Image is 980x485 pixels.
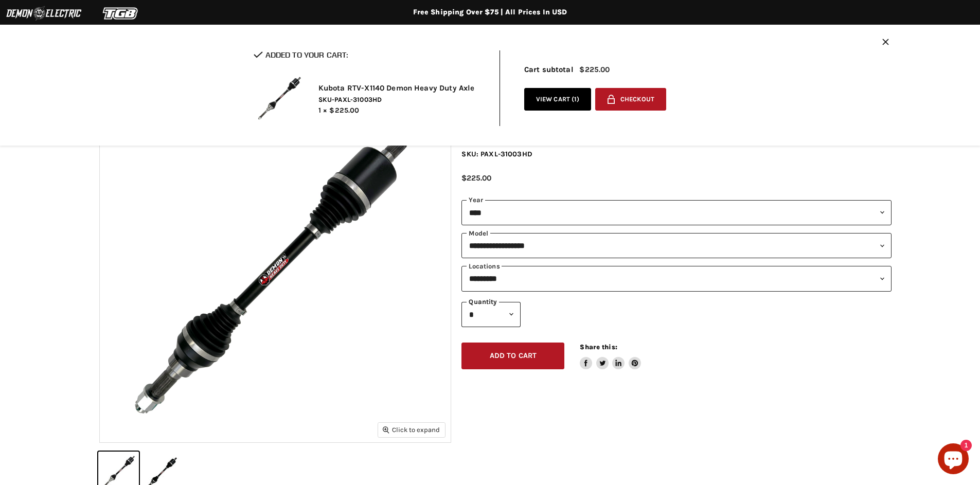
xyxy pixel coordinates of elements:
select: year [461,200,892,225]
h2: Added to your cart: [254,50,484,59]
button: Close [882,39,889,47]
span: $225.00 [579,65,610,74]
select: keys [461,266,892,291]
span: 1 × [318,106,327,115]
span: $225.00 [329,106,359,115]
span: Add to cart [490,351,537,360]
button: Add to cart [461,343,564,370]
a: View cart (1) [524,88,592,111]
inbox-online-store-chat: Shopify online store chat [935,443,972,477]
span: Share this: [580,343,617,351]
span: Checkout [620,96,654,103]
span: Click to expand [383,426,440,434]
h2: Kubota RTV-X1140 Demon Heavy Duty Axle [318,83,484,94]
img: IMAGE [100,92,451,442]
span: 1 [574,95,577,103]
img: TGB Logo 2 [82,4,159,23]
form: cart checkout [591,88,666,115]
aside: Share this: [580,343,641,370]
span: Cart subtotal [524,65,574,74]
img: Kubota RTV-X1140 Demon Heavy Duty Axle [254,73,305,124]
select: Quantity [461,302,521,327]
button: Checkout [595,88,666,111]
div: Free Shipping Over $75 | All Prices In USD [79,8,902,17]
span: SKU-PAXL-31003HD [318,95,484,104]
span: $225.00 [461,173,491,183]
select: modal-name [461,233,892,258]
div: SKU: PAXL-31003HD [461,149,892,159]
button: Click to expand [378,423,445,437]
img: Demon Electric Logo 2 [5,4,82,23]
